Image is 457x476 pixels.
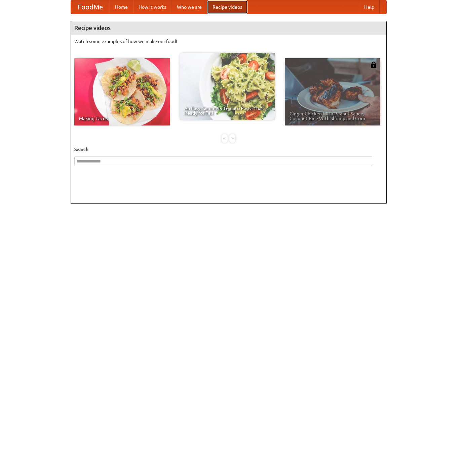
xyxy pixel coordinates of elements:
div: » [229,134,235,143]
div: « [222,134,228,143]
a: Home [110,0,133,14]
p: Watch some examples of how we make our food! [74,38,383,45]
a: Help [359,0,380,14]
span: An Easy, Summery Tomato Pasta That's Ready for Fall [184,106,270,115]
h4: Recipe videos [71,21,386,35]
a: FoodMe [71,0,110,14]
span: Making Tacos [79,116,165,121]
a: Recipe videos [207,0,247,14]
h5: Search [74,146,383,153]
a: Making Tacos [74,58,170,125]
a: Who we are [172,0,207,14]
img: 483408.png [370,62,377,68]
a: An Easy, Summery Tomato Pasta That's Ready for Fall [180,53,275,120]
a: How it works [133,0,172,14]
